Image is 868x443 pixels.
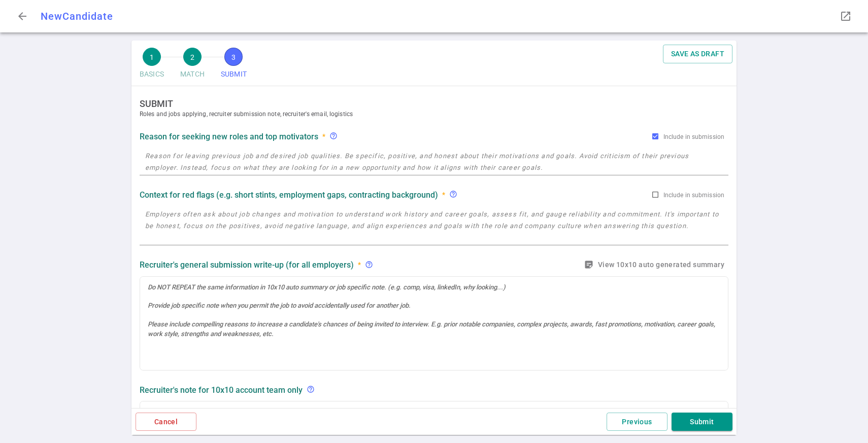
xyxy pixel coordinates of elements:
div: Reason for leaving previous job and desired job qualities. Be specific, positive, and honest abou... [329,132,338,141]
span: 1 [143,48,161,66]
span: 3 [224,48,243,66]
strong: SUBMIT [140,98,737,109]
button: Go back [12,6,32,26]
button: 3SUBMIT [217,45,251,86]
i: sticky_note_2 [584,260,594,270]
span: help_outline [365,261,373,269]
button: 1BASICS [136,45,168,86]
strong: Recruiter's note for 10x10 account team only [140,385,303,395]
strong: Recruiter's general submission write-up (for all employers) [140,260,354,270]
span: Include in submission [663,133,724,140]
span: MATCH [180,66,205,83]
div: Employers often ask about job changes and motivation to understand work history and career goals,... [449,190,461,200]
button: Submit [672,413,732,431]
button: sticky_note_2View 10x10 auto generated summary [582,255,728,274]
div: Not included in the initial submission. Share only if requested by employer [307,385,319,395]
span: New Candidate [41,10,113,22]
button: SAVE AS DRAFT [663,45,732,63]
strong: Context for red flags (e.g. short stints, employment gaps, contracting background) [140,190,438,200]
button: 2MATCH [176,45,209,86]
i: help_outline [329,132,338,140]
span: help_outline [449,190,457,198]
button: Cancel [136,413,196,431]
span: arrow_back [16,10,28,22]
strong: Reason for seeking new roles and top motivators [140,132,318,141]
span: SUBMIT [221,66,247,83]
button: Previous [607,413,667,431]
span: Include in submission [663,192,724,199]
span: BASICS [140,66,164,83]
span: help_outline [307,385,315,393]
span: Roles and jobs applying, recruiter submission note, recruiter's email, logistics [140,109,737,119]
span: launch [840,10,852,22]
span: 2 [183,48,202,66]
button: Open LinkedIn as a popup [836,6,856,26]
